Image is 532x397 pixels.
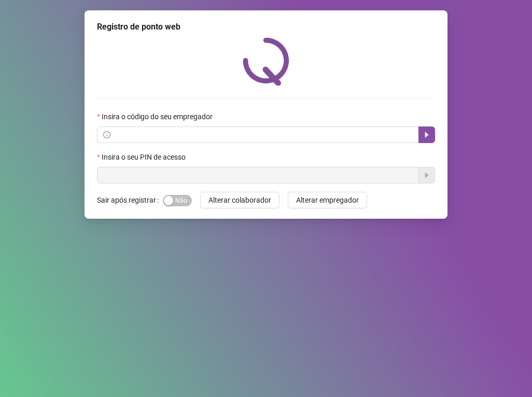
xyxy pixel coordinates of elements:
label: Insira o seu PIN de acesso [97,151,192,163]
div: Registro de ponto web [97,21,435,33]
span: caret-right [423,131,431,139]
img: QRPoint [243,37,289,86]
label: Insira o código do seu empregador [97,111,219,122]
span: Alterar colaborador [208,194,271,206]
span: Alterar empregador [296,194,359,206]
span: info-circle [103,131,110,138]
label: Sair após registrar [97,192,163,208]
button: Alterar colaborador [200,192,279,208]
button: Alterar empregador [288,192,367,208]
